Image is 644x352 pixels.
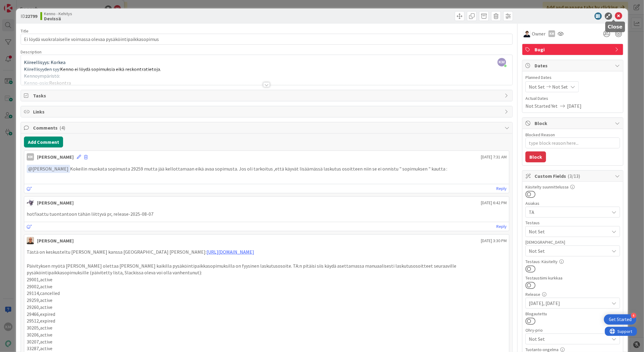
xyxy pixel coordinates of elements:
[568,173,580,179] span: ( 3/13 )
[60,66,161,72] span: Kenno ei löydä sopimuksia eikä reskontratietoja.
[496,223,507,230] a: Reply
[27,290,507,297] p: 29114,cancelled
[525,312,620,316] div: Blogautettu
[525,95,620,102] span: Actual Dates
[529,208,609,216] span: TA
[631,313,636,318] div: 4
[24,59,65,65] span: Kiireellisyys: Korkea
[525,347,620,352] div: Tuotanto-ongelma
[24,66,60,72] span: Kiirellisyyden syy:
[525,185,620,189] div: Käsitelty suunnittelussa
[44,16,72,21] b: Devissä
[27,237,34,244] img: MK
[37,199,74,206] div: [PERSON_NAME]
[33,92,501,99] span: Tasks
[25,13,37,19] b: 22799
[535,46,612,53] span: Bugi
[37,237,74,244] div: [PERSON_NAME]
[608,24,623,30] h5: Close
[27,249,507,256] p: Tästä on keskusteltu [PERSON_NAME] kanssa [GEOGRAPHIC_DATA] [PERSON_NAME]:
[27,283,507,290] p: 29002,active
[481,154,507,160] span: [DATE] 7:31 AM
[27,317,507,324] p: 29512,expired
[529,335,606,343] span: Not Set
[59,125,65,131] span: ( 4 )
[498,58,506,66] span: KM
[27,324,507,331] p: 30205,active
[13,1,28,8] span: Support
[21,28,29,34] label: Title
[496,185,507,192] a: Reply
[525,132,555,137] label: Blocked Reason
[27,199,34,206] img: LM
[532,30,545,37] span: Owner
[604,314,636,325] div: Open Get Started checklist, remaining modules: 4
[37,153,74,161] div: [PERSON_NAME]
[27,165,507,173] p: Kokeilin muokata sopimusta 29259 mutta jää kellottamaan eikä avaa sopimusta. Jos oli tarkoitus ,e...
[206,249,254,255] a: [URL][DOMAIN_NAME]
[552,83,568,90] span: Not Set
[525,201,620,205] div: Asiakas
[525,74,620,81] span: Planned Dates
[535,120,612,127] span: Block
[525,259,620,264] div: Testaus: Käsitelty
[28,166,69,172] span: [PERSON_NAME]
[28,166,32,172] span: @
[481,200,507,206] span: [DATE] 6:42 PM
[525,221,620,225] div: Testaus
[525,276,620,280] div: Testaustiimi kurkkaa
[27,297,507,304] p: 29259,active
[27,304,507,311] p: 29260,active
[525,151,546,162] button: Block
[481,238,507,244] span: [DATE] 3:30 PM
[27,331,507,338] p: 30206,active
[27,345,507,352] p: 33287,active
[535,172,612,180] span: Custom Fields
[33,124,501,131] span: Comments
[523,30,531,37] img: MT
[27,276,507,283] p: 29001,active
[24,137,63,147] button: Add Comment
[525,292,620,296] div: Release
[529,300,609,307] span: [DATE], [DATE]
[21,12,37,20] span: ID
[525,102,558,110] span: Not Started Yet
[535,62,612,69] span: Dates
[27,338,507,345] p: 30207,active
[33,108,501,115] span: Links
[27,153,34,161] div: KM
[21,49,42,55] span: Description
[27,211,507,218] p: hotfixattu tuontantoon tähän liittyvä pr, release-2025-08-07
[27,262,507,276] p: Päivityksen myötä [PERSON_NAME] olettaa [PERSON_NAME] kaikilla pysäköintipaikkasopimuksilla on fy...
[525,328,620,332] div: Ohry-prio
[44,11,72,16] span: Kenno - Kehitys
[529,228,609,235] span: Not Set
[529,83,545,90] span: Not Set
[525,240,620,244] div: [DEMOGRAPHIC_DATA]
[27,311,507,318] p: 29466,expired
[529,247,609,255] span: Not Set
[21,34,513,45] input: type card name here...
[609,316,632,323] div: Get Started
[567,102,582,110] span: [DATE]
[548,30,555,37] div: KM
